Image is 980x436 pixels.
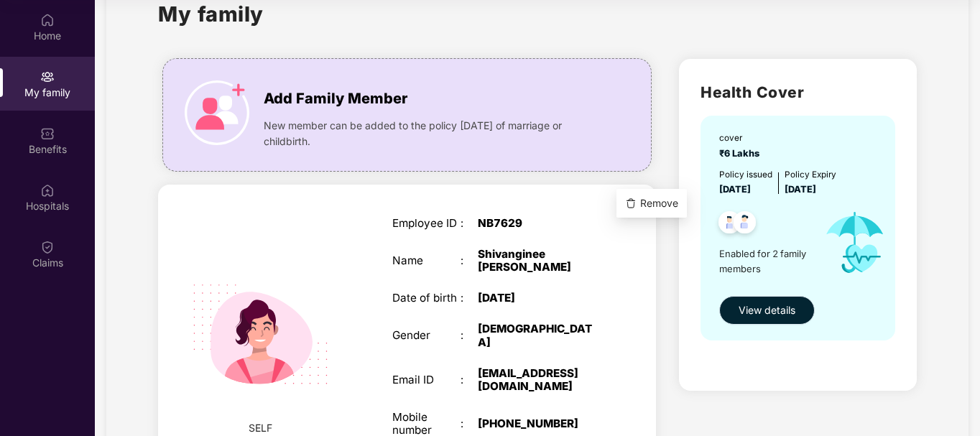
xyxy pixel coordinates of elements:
img: svg+xml;base64,PHN2ZyB4bWxucz0iaHR0cDovL3d3dy53My5vcmcvMjAwMC9zdmciIHdpZHRoPSI0OC45NDMiIGhlaWdodD... [712,207,747,242]
div: : [461,292,478,305]
div: Name [392,254,461,267]
img: svg+xml;base64,PHN2ZyBpZD0iRGVsZXRlLTMyeDMyIiB4bWxucz0iaHR0cDovL3d3dy53My5vcmcvMjAwMC9zdmciIHdpZH... [625,198,637,209]
span: View details [739,302,795,318]
div: Gender [392,329,461,342]
div: Date of birth [392,292,461,305]
img: svg+xml;base64,PHN2ZyBpZD0iQ2xhaW0iIHhtbG5zPSJodHRwOi8vd3d3LnczLm9yZy8yMDAwL3N2ZyIgd2lkdGg9IjIwIi... [40,240,55,254]
div: [DATE] [478,292,598,305]
span: Enabled for 2 family members [719,246,813,276]
div: Policy issued [719,168,772,182]
span: SELF [249,420,272,436]
img: icon [813,197,897,288]
div: NB7629 [478,217,598,230]
img: icon [185,80,249,145]
div: [PHONE_NUMBER] [478,417,598,430]
span: ₹6 Lakhs [719,148,764,159]
div: Shivanginee [PERSON_NAME] [478,248,598,274]
div: [DEMOGRAPHIC_DATA] [478,323,598,348]
div: : [461,254,478,267]
div: Email ID [392,374,461,386]
div: cover [719,131,764,145]
img: svg+xml;base64,PHN2ZyBpZD0iSG9zcGl0YWxzIiB4bWxucz0iaHR0cDovL3d3dy53My5vcmcvMjAwMC9zdmciIHdpZHRoPS... [40,183,55,198]
div: Policy Expiry [785,168,836,182]
img: svg+xml;base64,PHN2ZyBpZD0iQmVuZWZpdHMiIHhtbG5zPSJodHRwOi8vd3d3LnczLm9yZy8yMDAwL3N2ZyIgd2lkdGg9Ij... [40,126,55,141]
span: New member can be added to the policy [DATE] of marriage or childbirth. [264,118,597,149]
div: : [461,217,478,230]
img: svg+xml;base64,PHN2ZyB4bWxucz0iaHR0cDovL3d3dy53My5vcmcvMjAwMC9zdmciIHdpZHRoPSIyMjQiIGhlaWdodD0iMT... [175,249,346,420]
div: : [461,374,478,386]
img: svg+xml;base64,PHN2ZyBpZD0iSG9tZSIgeG1sbnM9Imh0dHA6Ly93d3cudzMub3JnLzIwMDAvc3ZnIiB3aWR0aD0iMjAiIG... [40,13,55,27]
div: : [461,329,478,342]
div: Employee ID [392,217,461,230]
span: Remove [640,195,678,211]
h2: Health Cover [701,80,895,104]
div: [EMAIL_ADDRESS][DOMAIN_NAME] [478,367,598,393]
span: [DATE] [785,184,816,195]
img: svg+xml;base64,PHN2ZyB3aWR0aD0iMjAiIGhlaWdodD0iMjAiIHZpZXdCb3g9IjAgMCAyMCAyMCIgZmlsbD0ibm9uZSIgeG... [40,70,55,84]
button: View details [719,296,815,325]
img: svg+xml;base64,PHN2ZyB4bWxucz0iaHR0cDovL3d3dy53My5vcmcvMjAwMC9zdmciIHdpZHRoPSI0OC45NDMiIGhlaWdodD... [727,207,762,242]
span: Add Family Member [264,88,407,110]
div: : [461,417,478,430]
span: [DATE] [719,184,751,195]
